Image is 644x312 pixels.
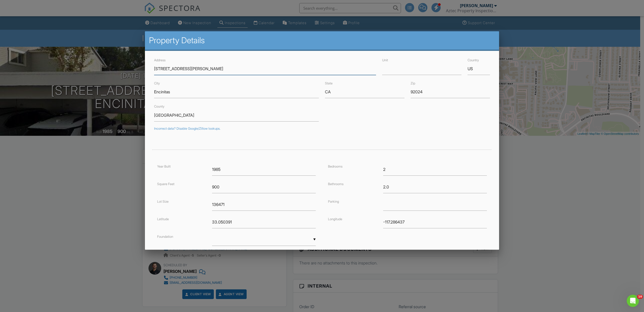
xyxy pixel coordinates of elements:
label: City [154,81,160,85]
label: Foundation [157,235,173,239]
label: County [154,105,164,108]
span: 10 [637,295,643,299]
label: Unit [382,58,388,62]
label: Country [468,58,479,62]
label: Latitude [157,217,169,221]
label: State [325,81,333,85]
label: Parking [328,200,339,203]
label: Lot Size [157,200,169,203]
label: Address [154,58,166,62]
label: Year Built [157,165,171,168]
label: Longitude [328,217,342,221]
div: Incorrect data? Disable Google/Zillow lookups. [154,127,490,131]
label: Square Feet [157,182,174,186]
h2: Property Details [149,35,495,46]
label: Bedrooms [328,165,342,168]
label: Zip [411,81,415,85]
label: Bathrooms [328,182,343,186]
iframe: Intercom live chat [627,295,639,307]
